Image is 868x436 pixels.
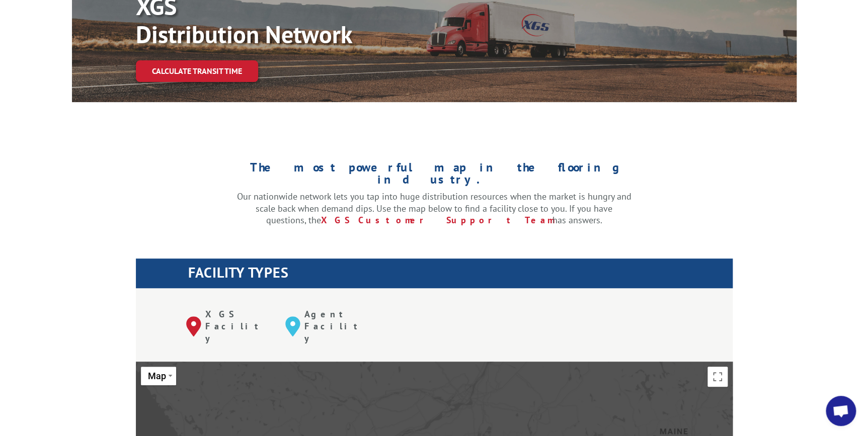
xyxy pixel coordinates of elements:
a: Calculate transit time [136,60,258,82]
button: Change map style [141,367,176,385]
h1: FACILITY TYPES [188,266,733,285]
h1: The most powerful map in the flooring industry. [237,161,632,191]
span: Map [148,371,166,381]
a: Open chat [826,396,856,426]
p: XGS Facility [205,308,270,344]
button: Toggle fullscreen view [707,367,728,387]
p: Agent Facility [304,308,369,344]
a: XGS Customer Support Team [321,214,553,226]
p: Our nationwide network lets you tap into huge distribution resources when the market is hungry an... [237,191,632,226]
